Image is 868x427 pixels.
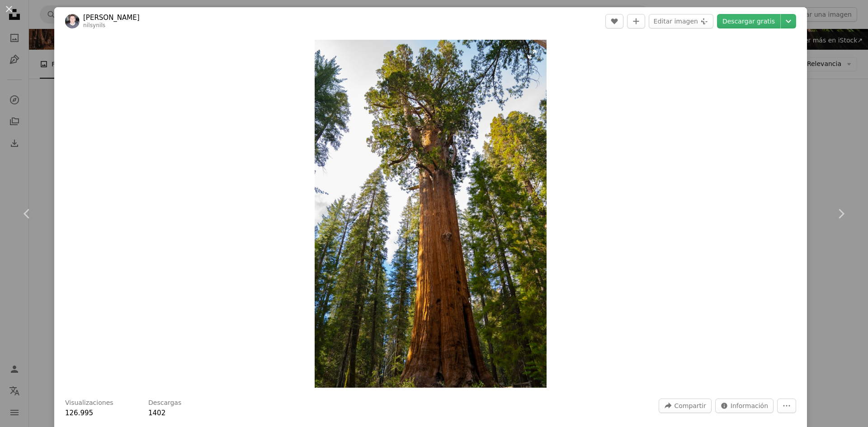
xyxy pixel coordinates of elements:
[649,14,713,28] button: Editar imagen
[65,14,80,28] img: Ve al perfil de Nils Rasmusson
[65,399,113,408] h3: Visualizaciones
[148,399,181,408] h3: Descargas
[715,399,774,413] button: Estadísticas sobre esta imagen
[83,13,140,22] a: [PERSON_NAME]
[315,40,547,388] button: Ampliar en esta imagen
[315,40,547,388] img: Un gran árbol en medio de un bosque
[148,409,165,417] span: 1402
[605,14,623,28] button: Me gusta
[627,14,645,28] button: Añade a la colección
[731,399,768,413] span: Información
[717,14,780,28] a: Descargar gratis
[781,14,796,28] button: Elegir el tamaño de descarga
[659,399,711,413] button: Compartir esta imagen
[83,22,105,28] a: nilsynils
[814,170,868,257] a: Siguiente
[674,399,706,413] span: Compartir
[777,399,796,413] button: Más acciones
[65,409,93,417] span: 126.995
